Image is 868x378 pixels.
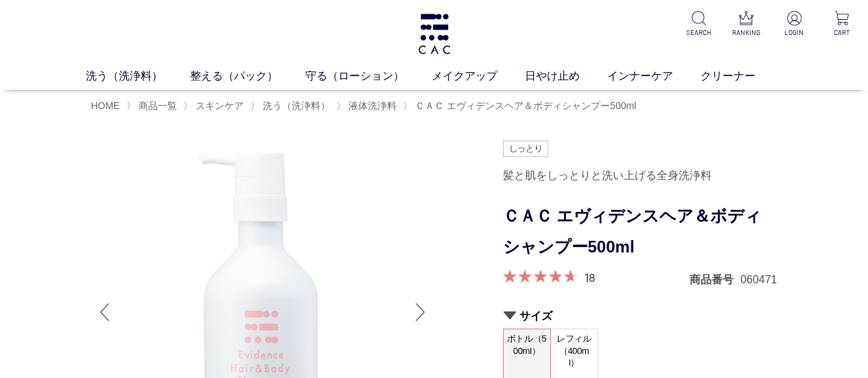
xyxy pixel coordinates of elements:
div: 髪と肌をしっとりと洗い上げる全身洗浄料 [503,164,777,187]
a: 洗う（洗浄料） [86,68,190,84]
span: スキンケア [196,100,244,111]
h1: ＣＡＣ エヴィデンスヘア＆ボディシャンプー500ml [503,201,777,263]
a: インナーケア [607,68,701,84]
dt: 商品番号 [690,272,740,287]
span: 洗う（洗浄料） [263,100,330,111]
li: 〉 [336,99,400,113]
a: 18 [585,270,595,285]
h2: サイズ [503,309,777,323]
a: CART [826,11,857,38]
a: 洗う（洗浄料） [260,100,330,111]
a: HOME [91,100,120,111]
a: 商品一覧 [136,100,177,111]
p: SEARCH [683,27,714,38]
a: LOGIN [779,11,810,38]
a: ＣＡＣ エヴィデンスヘア＆ボディシャンプー500ml [412,100,636,111]
img: logo [417,14,452,54]
span: 商品一覧 [139,100,177,111]
a: RANKING [731,11,762,38]
p: LOGIN [779,27,810,38]
span: ＣＡＣ エヴィデンスヘア＆ボディシャンプー500ml [415,100,636,111]
a: 日やけ止め [525,68,607,84]
a: メイクアップ [432,68,525,84]
a: 整える（パック） [190,68,305,84]
a: 液体洗浄料 [346,100,397,111]
dd: 060471 [740,272,777,287]
a: SEARCH [683,11,714,38]
li: 〉 [126,99,180,113]
span: レフィル（400ml） [551,329,598,373]
span: 液体洗浄料 [349,100,397,111]
a: クリーナー [701,68,783,84]
li: 〉 [250,99,333,113]
li: 〉 [183,99,247,113]
a: スキンケア [193,100,244,111]
span: ボトル（500ml） [504,329,550,368]
img: しっとり [503,141,548,157]
p: RANKING [731,27,762,38]
a: 守る（ローション） [305,68,432,84]
p: CART [826,27,857,38]
li: 〉 [403,99,640,113]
